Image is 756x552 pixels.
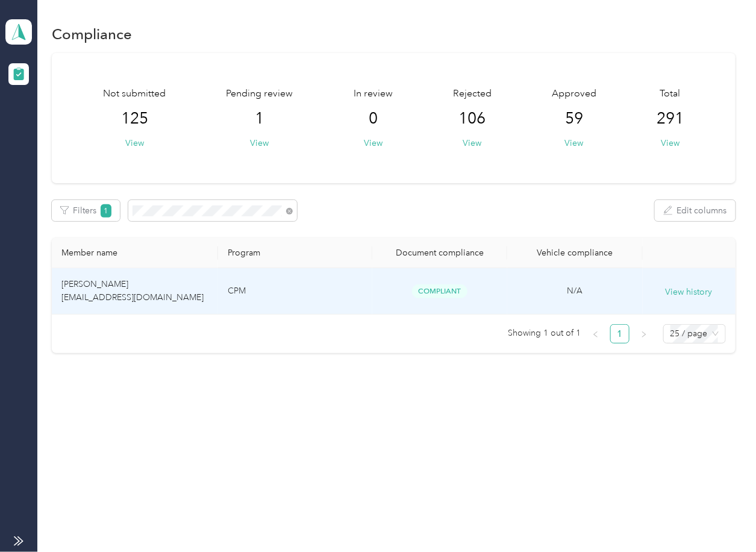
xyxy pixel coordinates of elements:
[611,325,629,343] a: 1
[689,485,756,552] iframe: Everlance-gr Chat Button Frame
[508,324,581,342] span: Showing 1 out of 1
[52,238,218,268] th: Member name
[567,286,583,296] span: N/A
[52,28,132,40] h1: Compliance
[586,324,605,343] li: Previous Page
[103,87,166,101] span: Not submitted
[61,279,204,303] span: [PERSON_NAME] [EMAIL_ADDRESS][DOMAIN_NAME]
[657,109,684,128] span: 291
[101,204,111,218] span: 1
[453,87,492,101] span: Rejected
[670,325,719,343] span: 25 / page
[663,324,726,343] div: Page Size
[592,331,599,338] span: left
[634,324,654,343] button: right
[552,87,596,101] span: Approved
[586,324,605,343] button: left
[565,109,583,128] span: 59
[354,87,393,101] span: In review
[666,286,713,299] button: View history
[218,268,372,315] td: CPM
[565,137,584,149] button: View
[661,137,679,149] button: View
[52,200,120,221] button: Filters1
[121,109,148,128] span: 125
[517,248,633,258] div: Vehicle compliance
[640,331,648,338] span: right
[610,324,629,343] li: 1
[655,200,736,221] button: Edit columns
[226,87,293,101] span: Pending review
[463,137,481,149] button: View
[412,284,467,298] span: Compliant
[251,137,269,149] button: View
[660,87,681,101] span: Total
[255,109,264,128] span: 1
[364,137,383,149] button: View
[634,324,654,343] li: Next Page
[382,248,498,258] div: Document compliance
[458,109,486,128] span: 106
[218,238,372,268] th: Program
[125,137,144,149] button: View
[369,109,378,128] span: 0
